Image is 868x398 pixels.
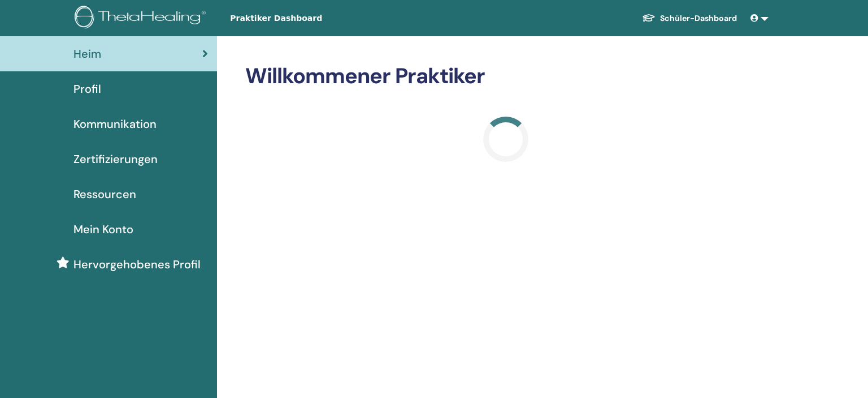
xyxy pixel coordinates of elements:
span: Hervorgehobenes Profil [73,256,201,273]
h2: Willkommener Praktiker [245,63,766,89]
span: Mein Konto [73,221,133,238]
img: logo.png [75,6,210,31]
span: Zertifizierungen [73,151,158,168]
img: graduation-cap-white.svg [642,13,656,23]
span: Kommunikation [73,115,157,132]
span: Ressourcen [73,186,136,203]
span: Profil [73,80,101,97]
span: Praktiker Dashboard [230,12,400,24]
a: Schüler-Dashboard [633,8,746,29]
span: Heim [73,45,101,62]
